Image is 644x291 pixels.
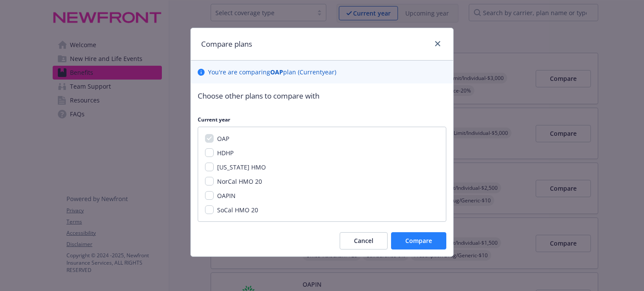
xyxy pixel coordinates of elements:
[354,237,373,245] span: Cancel
[217,163,266,171] span: [US_STATE] HMO
[217,134,229,143] span: OAP
[217,192,236,200] span: OAPIN
[391,232,446,249] button: Compare
[217,149,234,157] span: HDHP
[198,90,446,102] p: Choose other plans to compare with
[217,206,258,214] span: SoCal HMO 20
[340,232,388,249] button: Cancel
[270,68,283,76] b: OAP
[201,38,252,50] h1: Compare plans
[432,38,443,49] a: close
[198,116,446,123] p: Current year
[208,67,336,77] p: You ' re are comparing plan ( Current year)
[405,237,432,245] span: Compare
[217,177,262,185] span: NorCal HMO 20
